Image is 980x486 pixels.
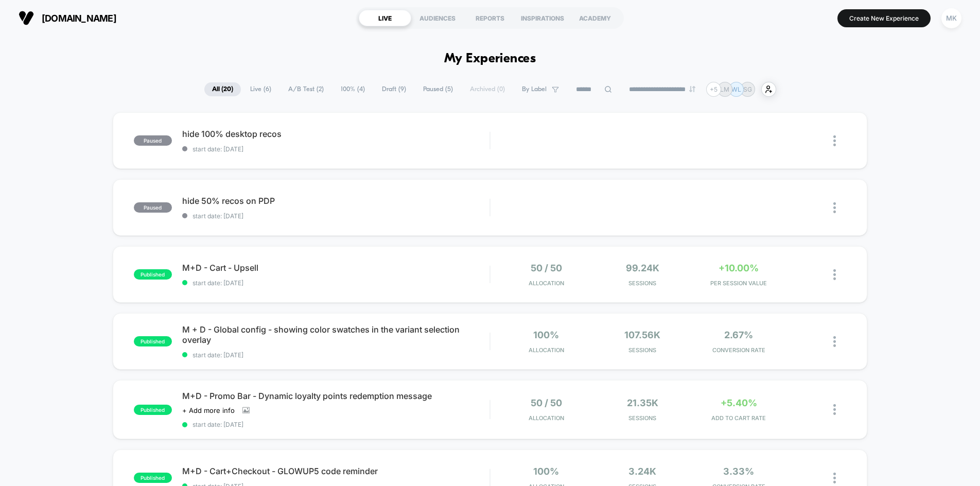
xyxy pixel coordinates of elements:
[134,336,172,346] span: published
[374,82,414,96] span: Draft ( 9 )
[833,135,836,146] img: close
[833,336,836,347] img: close
[182,406,235,414] span: + Add more info
[182,196,489,206] span: hide 50% recos on PDP
[833,473,836,483] img: close
[182,466,489,476] span: M+D - Cart+Checkout - GLOWUP5 code reminder
[42,13,116,24] span: [DOMAIN_NAME]
[941,8,961,28] div: MK
[134,405,172,415] span: published
[597,346,688,354] span: Sessions
[720,85,729,93] p: LM
[531,397,562,408] span: 50 / 50
[597,280,688,287] span: Sessions
[204,82,241,96] span: All ( 20 )
[724,329,753,340] span: 2.67%
[693,280,784,287] span: PER SESSION VALUE
[731,85,741,93] p: WL
[182,263,489,273] span: M+D - Cart - Upsell
[444,51,536,66] h1: My Experiences
[938,8,965,29] button: MK
[415,82,461,96] span: Paused ( 5 )
[533,329,559,340] span: 100%
[15,10,119,26] button: [DOMAIN_NAME]
[242,82,279,96] span: Live ( 6 )
[531,263,562,273] span: 50 / 50
[134,473,172,483] span: published
[411,10,464,26] div: AUDIENCES
[182,324,489,345] span: M + D - Global config - showing color swatches in the variant selection overlay
[723,466,754,477] span: 3.33%
[529,414,564,422] span: Allocation
[833,202,836,213] img: close
[533,466,559,477] span: 100%
[182,145,489,153] span: start date: [DATE]
[833,269,836,280] img: close
[719,263,759,273] span: +10.00%
[134,269,172,280] span: published
[569,10,621,26] div: ACADEMY
[721,397,757,408] span: +5.40%
[597,414,688,422] span: Sessions
[743,85,752,93] p: SG
[628,466,656,477] span: 3.24k
[359,10,411,26] div: LIVE
[182,129,489,139] span: hide 100% desktop recos
[182,212,489,220] span: start date: [DATE]
[134,135,172,146] span: paused
[626,263,659,273] span: 99.24k
[182,421,489,428] span: start date: [DATE]
[627,397,658,408] span: 21.35k
[522,85,547,93] span: By Label
[837,9,931,27] button: Create New Experience
[516,10,569,26] div: INSPIRATIONS
[529,346,564,354] span: Allocation
[134,202,172,213] span: paused
[333,82,373,96] span: 100% ( 4 )
[529,280,564,287] span: Allocation
[833,404,836,415] img: close
[693,346,784,354] span: CONVERSION RATE
[281,82,331,96] span: A/B Test ( 2 )
[182,391,489,401] span: M+D - Promo Bar - Dynamic loyalty points redemption message
[693,414,784,422] span: ADD TO CART RATE
[464,10,516,26] div: REPORTS
[706,82,721,97] div: + 5
[624,329,660,340] span: 107.56k
[19,10,34,26] img: Visually logo
[182,351,489,359] span: start date: [DATE]
[689,86,695,92] img: end
[182,279,489,287] span: start date: [DATE]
